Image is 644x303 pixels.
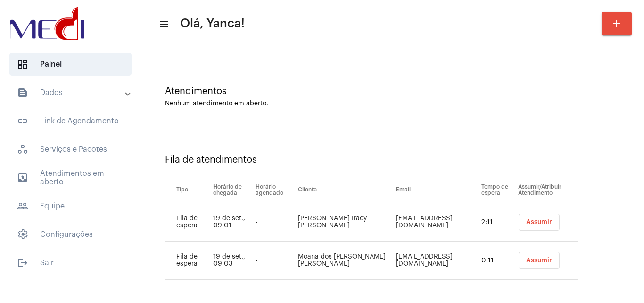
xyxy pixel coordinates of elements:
[17,87,126,98] mat-panel-title: Dados
[17,115,28,127] mat-icon: sidenav icon
[394,177,479,203] th: Email
[6,81,141,104] mat-expansion-panel-header: sidenav iconDados
[611,18,622,29] mat-icon: add
[165,100,620,107] div: Nenhum atendimento em aberto.
[394,242,479,280] td: [EMAIL_ADDRESS][DOMAIN_NAME]
[165,177,211,203] th: Tipo
[479,203,516,242] td: 2:11
[9,138,132,161] span: Serviços e Pacotes
[296,203,394,242] td: [PERSON_NAME] Iracy [PERSON_NAME]
[211,203,254,242] td: 19 de set., 09:01
[211,242,254,280] td: 19 de set., 09:03
[9,166,132,189] span: Atendimentos em aberto
[17,229,28,240] span: sidenav icon
[519,252,560,269] button: Assumir
[526,219,552,225] span: Assumir
[8,5,87,43] img: d3a1b5fa-500b-b90f-5a1c-719c20e9830b.png
[253,203,296,242] td: -
[165,86,620,96] div: Atendimentos
[180,16,245,31] span: Olá, Yanca!
[479,242,516,280] td: 0:11
[9,110,132,132] span: Link de Agendamento
[17,59,28,70] span: sidenav icon
[165,155,620,165] div: Fila de atendimentos
[518,252,578,269] mat-chip-list: selection
[394,203,479,242] td: [EMAIL_ADDRESS][DOMAIN_NAME]
[516,177,578,203] th: Assumir/Atribuir Atendimento
[17,257,28,268] mat-icon: sidenav icon
[17,172,28,183] mat-icon: sidenav icon
[17,87,28,98] mat-icon: sidenav icon
[9,53,132,76] span: Painel
[17,144,28,155] span: sidenav icon
[296,242,394,280] td: Moana dos [PERSON_NAME] [PERSON_NAME]
[165,203,211,242] td: Fila de espera
[158,18,168,30] mat-icon: sidenav icon
[211,177,254,203] th: Horário de chegada
[253,242,296,280] td: -
[526,257,552,264] span: Assumir
[253,177,296,203] th: Horário agendado
[9,195,132,217] span: Equipe
[165,242,211,280] td: Fila de espera
[17,200,28,212] mat-icon: sidenav icon
[518,214,578,231] mat-chip-list: selection
[9,223,132,246] span: Configurações
[519,214,560,231] button: Assumir
[296,177,394,203] th: Cliente
[479,177,516,203] th: Tempo de espera
[9,251,132,274] span: Sair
